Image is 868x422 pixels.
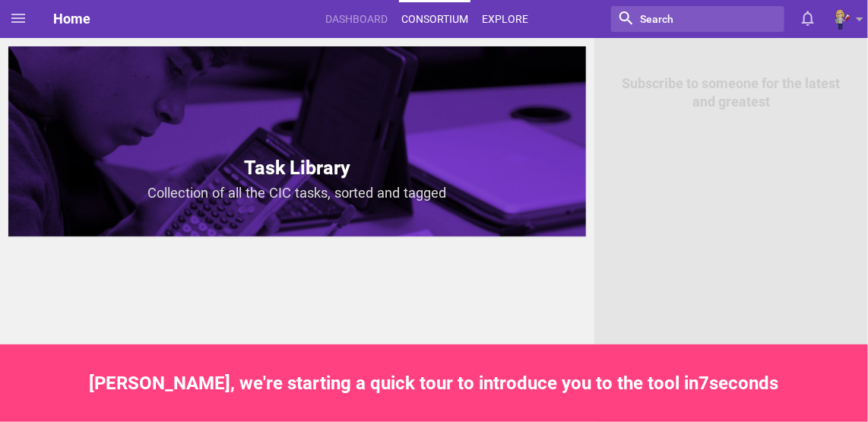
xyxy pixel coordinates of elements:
[90,373,699,394] span: [PERSON_NAME], we're starting a quick tour to introduce you to the tool in
[399,2,470,36] a: Consortium
[480,2,531,36] a: Explore
[8,46,586,236] a: Task LibraryCollection of all the CIC tasks, sorted and tagged
[710,373,779,394] span: seconds
[124,185,470,201] div: Collection of all the CIC tasks, sorted and tagged
[53,11,90,27] span: Home
[323,2,390,36] a: Dashboard
[124,160,470,176] div: Task Library
[699,373,710,394] span: 7
[613,75,850,111] div: Subscribe to someone for the latest and greatest
[638,9,742,29] input: Search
